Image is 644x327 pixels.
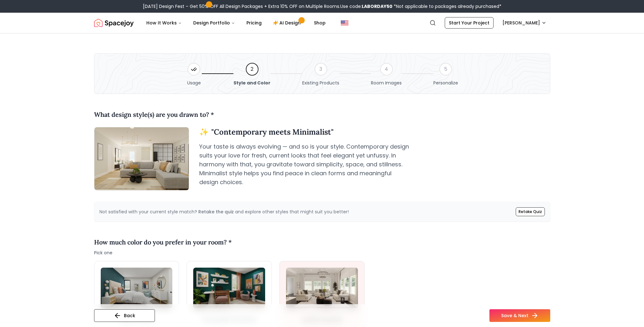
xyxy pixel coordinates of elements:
[199,142,412,187] p: Your taste is always evolving — and so is your style. Contemporary design suits your love for fre...
[187,80,201,86] span: Usage
[246,63,258,76] div: 2
[445,17,494,29] a: Start Your Project
[199,127,209,137] span: sparkle
[268,17,308,29] a: AI Design
[94,309,155,322] button: Back
[143,3,501,10] div: [DATE] Design Fest – Get 50% OFF All Design Packages + Extra 10% OFF on Multiple Rooms.
[433,80,458,86] span: Personalize
[392,3,501,10] span: *Not applicable to packages already purchased*
[94,110,214,119] h4: What design style(s) are you drawn to? *
[371,80,402,86] span: Room Images
[315,63,327,76] div: 3
[188,17,240,29] button: Design Portfolio
[362,3,392,10] b: LABORDAY50
[233,80,271,86] span: Style and Color
[380,63,393,76] div: 4
[94,250,232,256] span: Pick one
[141,17,331,29] nav: Main
[309,17,331,29] a: Shop
[340,3,392,10] span: Use code:
[286,268,358,308] img: I prefer neutrals
[99,209,349,215] p: Not satisfied with your current style match? and explore other styles that might suit you better!
[302,80,339,86] span: Existing Products
[101,268,173,308] img: Pops of color
[499,17,550,29] button: [PERSON_NAME]
[199,127,550,137] h3: " Contemporary meets Minimalist "
[193,268,265,308] img: The bolder the better
[241,17,267,29] a: Pricing
[198,209,234,215] span: Retake the quiz
[94,13,550,33] nav: Global
[94,17,134,29] img: Spacejoy Logo
[94,127,189,190] img: Contemporary meets Minimalist Style Example
[489,309,550,322] button: Save & Next
[141,17,187,29] button: How It Works
[516,207,545,216] a: Retake Quiz
[94,237,232,247] h4: How much color do you prefer in your room? *
[94,17,134,29] a: Spacejoy
[341,19,348,27] img: United States
[439,63,452,76] div: 5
